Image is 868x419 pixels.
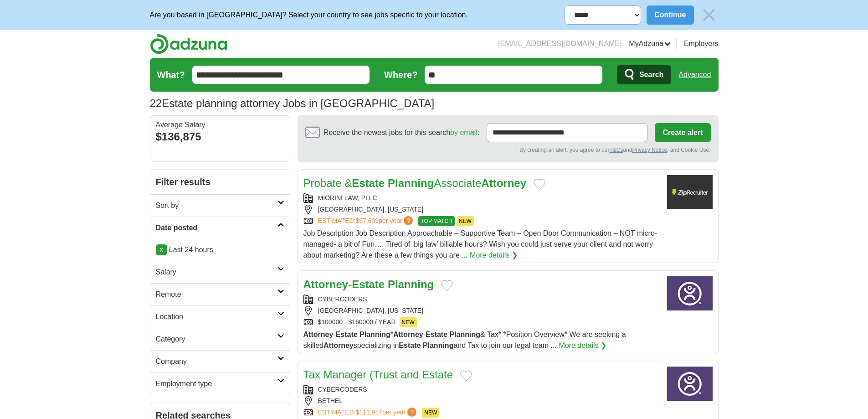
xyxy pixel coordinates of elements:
a: ESTIMATED:$67,609per year? [318,216,415,226]
a: Remote [150,283,290,305]
button: Continue [647,5,693,25]
h2: Date posted [156,222,277,233]
button: Add to favorite jobs [460,370,472,381]
button: Add to favorite jobs [534,179,545,190]
img: icon_close_no_bg.svg [699,5,719,25]
div: [GEOGRAPHIC_DATA], [US_STATE] [303,205,660,214]
a: X [156,244,167,255]
a: T&Cs [609,147,623,153]
a: More details ❯ [559,340,606,351]
strong: Attorney [324,341,354,349]
button: Search [617,65,671,84]
strong: Planning [388,177,434,189]
span: 22 [150,95,162,112]
a: CYBERCODERS [318,386,367,393]
strong: Planning [449,331,480,338]
span: TOP MATCH [418,216,454,226]
h2: Category [156,334,277,345]
strong: Estate [336,331,358,338]
span: $111,917 [355,409,382,416]
a: More details ❯ [470,250,518,261]
div: BETHEL [303,396,660,406]
h2: Location [156,311,277,322]
p: Are you based in [GEOGRAPHIC_DATA]? Select your country to see jobs specific to your location. [150,10,468,21]
h2: Salary [156,267,277,278]
strong: Planning [423,341,454,349]
div: By creating an alert, you agree to our and , and Cookie Use. [305,146,711,154]
strong: Attorney [481,177,526,189]
a: by email [450,129,478,136]
strong: Attorney [393,331,423,338]
a: Probate &Estate PlanningAssociateAttorney [303,177,527,189]
span: NEW [400,317,417,327]
img: CyberCoders logo [667,367,713,401]
strong: Attorney [303,278,349,290]
a: Location [150,305,290,328]
a: Employers [684,38,719,49]
strong: Estate [399,341,421,349]
h2: Remote [156,289,277,300]
strong: Planning [388,278,434,290]
span: - * - & Tax* *Position Overview* We are seeking a skilled specializing in and Tax to join our leg... [303,331,626,349]
strong: Attorney [303,331,334,338]
span: $67,609 [355,217,379,224]
div: $100000 - $160000 / YEAR [303,317,660,327]
a: CYBERCODERS [318,295,367,303]
span: Job Description Job Description Approachable – Supportive Team – Open Door Communication – NOT mi... [303,229,657,259]
p: Last 24 hours [156,244,284,255]
a: Tax Manager (Trust and Estate [303,368,453,381]
a: Salary [150,261,290,283]
a: Date posted [150,217,290,239]
strong: Estate [352,278,385,290]
div: $136,875 [156,129,284,145]
div: [GEOGRAPHIC_DATA], [US_STATE] [303,306,660,316]
strong: Planning [360,331,390,338]
a: MyAdzuna [629,38,671,49]
h2: Employment type [156,378,277,389]
a: Category [150,328,290,350]
a: Advanced [678,66,711,84]
div: MIORINI LAW, PLLC [303,193,660,203]
a: ESTIMATED:$111,917per year? [318,408,419,418]
label: What? [157,68,185,82]
img: CyberCoders logo [667,276,713,310]
a: Attorney-Estate Planning [303,278,434,290]
h2: Sort by [156,200,277,211]
li: [EMAIL_ADDRESS][DOMAIN_NAME] [498,38,621,49]
h2: Company [156,356,277,367]
a: Sort by [150,194,290,217]
span: ? [407,408,416,417]
h1: Estate planning attorney Jobs in [GEOGRAPHIC_DATA] [150,97,435,109]
a: Employment type [150,372,290,395]
span: Search [639,66,663,84]
img: Company logo [667,175,713,209]
div: Average Salary [156,121,284,129]
strong: Estate [426,331,447,338]
a: Company [150,350,290,372]
label: Where? [384,68,417,82]
a: Privacy Notice [632,147,667,153]
span: NEW [422,408,439,418]
img: Adzuna logo [150,34,227,54]
span: NEW [457,216,474,226]
span: Receive the newest jobs for this search : [324,127,479,138]
button: Add to favorite jobs [441,280,453,291]
button: Create alert [655,123,710,142]
span: ? [404,216,413,225]
strong: Estate [352,177,385,189]
h2: Filter results [150,170,290,194]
